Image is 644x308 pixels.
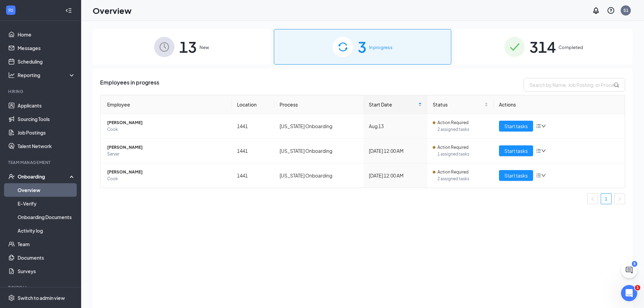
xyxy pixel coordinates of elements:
svg: UserCheck [8,173,15,180]
span: Cook [107,175,226,182]
a: Team [18,237,75,251]
div: Hiring [8,89,74,94]
div: Aug 13 [369,122,422,130]
button: right [614,193,625,204]
span: 1 [635,285,640,290]
li: Next Page [614,193,625,204]
a: Overview [18,183,75,197]
a: Documents [18,251,75,264]
button: Start tasks [499,121,533,132]
span: New [199,44,209,51]
th: Location [232,95,274,114]
div: Reporting [18,72,76,78]
span: Server [107,151,226,158]
svg: WorkstreamLogo [7,7,14,14]
span: [PERSON_NAME] [107,169,226,175]
span: Start tasks [504,172,528,179]
span: Start tasks [504,122,528,130]
svg: QuestionInfo [607,6,615,15]
li: 1 [601,193,612,204]
span: down [541,148,546,153]
svg: Notifications [592,6,600,15]
th: Process [274,95,363,114]
a: Onboarding Documents [18,210,75,224]
svg: ChatActive [625,266,633,274]
div: Team Management [8,160,74,165]
span: [PERSON_NAME] [107,144,226,151]
div: Switch to admin view [18,294,65,301]
span: bars [536,173,541,178]
a: Messages [18,41,75,55]
div: [DATE] 12:00 AM [369,172,422,179]
div: Payroll [8,285,74,290]
a: Talent Network [18,139,75,153]
li: Previous Page [587,193,598,204]
span: right [618,197,622,201]
div: 8 [632,261,637,267]
span: bars [536,123,541,129]
a: Applicants [18,99,75,112]
span: Action Required [437,119,469,126]
td: 1441 [232,139,274,163]
span: down [541,173,546,178]
a: Activity log [18,224,75,237]
span: bars [536,148,541,153]
svg: Collapse [65,7,72,14]
td: 1441 [232,114,274,139]
svg: Settings [8,294,15,301]
span: Employees in progress [100,78,159,92]
div: S1 [623,7,628,13]
span: Action Required [437,169,469,175]
th: Actions [494,95,625,114]
button: Start tasks [499,145,533,156]
th: Employee [100,95,232,114]
td: [US_STATE] Onboarding [274,114,363,139]
svg: Analysis [8,72,15,78]
button: left [587,193,598,204]
span: Start tasks [504,147,528,155]
button: ChatActive [621,262,637,278]
td: [US_STATE] Onboarding [274,139,363,163]
span: 2 assigned tasks [437,175,488,182]
a: E-Verify [18,197,75,210]
a: Surveys [18,264,75,278]
a: Home [18,28,75,41]
iframe: Intercom live chat [621,285,637,301]
span: Status [433,101,483,108]
div: Onboarding [18,173,70,180]
input: Search by Name, Job Posting, or Process [524,78,625,92]
a: 1 [601,194,611,204]
a: Scheduling [18,55,75,68]
td: 1441 [232,163,274,188]
a: Job Postings [18,126,75,139]
h1: Overview [93,5,132,16]
td: [US_STATE] Onboarding [274,163,363,188]
th: Status [427,95,494,114]
button: Start tasks [499,170,533,181]
span: Action Required [437,144,469,151]
span: Start Date [369,101,417,108]
span: 2 assigned tasks [437,126,488,133]
span: Cook [107,126,226,133]
span: 314 [529,35,556,58]
span: Completed [558,44,583,51]
span: 13 [179,35,197,58]
span: 3 [358,35,366,58]
span: down [541,124,546,128]
a: Sourcing Tools [18,112,75,126]
span: [PERSON_NAME] [107,119,226,126]
span: In progress [369,44,392,51]
span: 1 assigned tasks [437,151,488,158]
span: left [591,197,595,201]
div: [DATE] 12:00 AM [369,147,422,155]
